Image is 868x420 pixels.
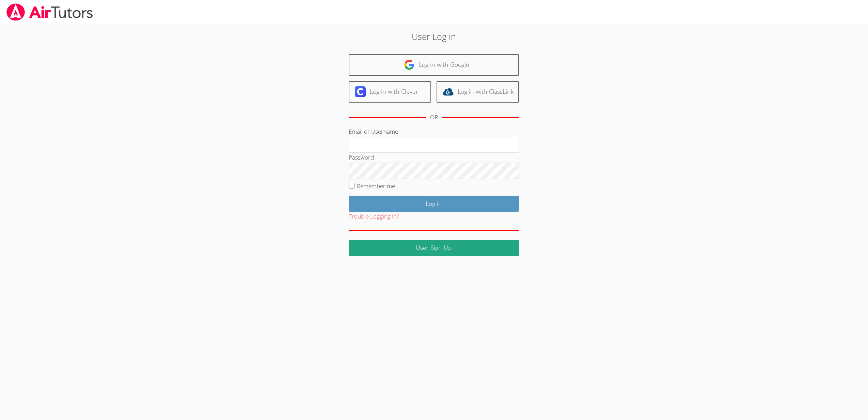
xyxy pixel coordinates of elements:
a: User Sign Up [349,240,519,256]
img: google-logo-50288ca7cdecda66e5e0955fdab243c47b7ad437acaf1139b6f446037453330a.svg [404,59,415,70]
label: Password [349,153,374,161]
label: Email or Username [349,127,398,135]
button: Trouble Logging In? [349,212,399,222]
img: airtutors_banner-c4298cdbf04f3fff15de1276eac7730deb9818008684d7c2e4769d2f7ddbe033.png [6,3,94,21]
a: Log in with Clever [349,81,431,103]
div: OR [430,112,438,122]
input: Log in [349,196,519,212]
img: clever-logo-6eab21bc6e7a338710f1a6ff85c0baf02591cd810cc4098c63d3a4b26e2feb20.svg [355,86,366,97]
label: Remember me [357,182,395,190]
h2: User Log in [200,30,668,43]
img: classlink-logo-d6bb404cc1216ec64c9a2012d9dc4662098be43eaf13dc465df04b49fa7ab582.svg [443,86,454,97]
a: Log in with ClassLink [437,81,519,103]
a: Log in with Google [349,54,519,76]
